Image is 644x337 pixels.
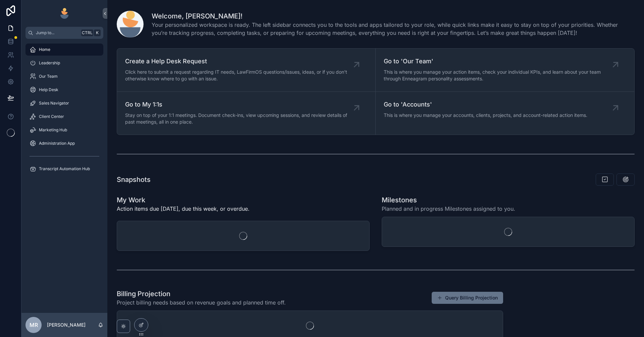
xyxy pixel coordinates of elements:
[25,27,103,39] button: Jump to...CtrlK
[384,100,587,109] span: Go to 'Accounts'
[376,49,634,92] a: Go to 'Our Team'This is where you manage your action items, check your individual KPIs, and learn...
[25,97,103,109] a: Sales Navigator
[382,205,515,213] span: Planned and in progress Milestones assigned to you.
[117,195,250,205] h1: My Work
[117,175,151,184] h1: Snapshots
[152,21,635,37] span: Your personalized workspace is ready. The left sidebar connects you to the tools and apps tailore...
[39,114,64,119] span: Client Center
[39,60,60,66] span: Leadership
[125,57,357,66] span: Create a Help Desk Request
[59,8,70,19] img: App logo
[25,57,103,69] a: Leadership
[21,39,107,184] div: scrollable content
[382,195,515,205] h1: Milestones
[39,141,75,146] span: Administration App
[117,205,250,213] p: Action items due [DATE], due this week, or overdue.
[39,100,69,106] span: Sales Navigator
[39,166,90,172] span: Transcript Automation Hub
[117,298,286,307] span: Project billing needs based on revenue goals and planned time off.
[47,322,86,328] p: [PERSON_NAME]
[81,29,93,36] span: Ctrl
[117,49,376,92] a: Create a Help Desk RequestClick here to submit a request regarding IT needs, LawFirmOS questions/...
[39,87,58,92] span: Help Desk
[125,69,357,82] span: Click here to submit a request regarding IT needs, LawFirmOS questions/issues, ideas, or if you d...
[117,289,286,298] h1: Billing Projection
[152,11,635,21] h1: Welcome, [PERSON_NAME]!
[30,321,38,329] span: MR
[25,124,103,136] a: Marketing Hub
[376,92,634,135] a: Go to 'Accounts'This is where you manage your accounts, clients, projects, and account-related ac...
[36,30,78,36] span: Jump to...
[39,74,58,79] span: Our Team
[25,163,103,175] a: Transcript Automation Hub
[39,47,50,52] span: Home
[384,57,615,66] span: Go to 'Our Team'
[432,292,503,304] button: Query Billing Projection
[117,92,376,135] a: Go to My 1:1sStay on top of your 1:1 meetings. Document check-ins, view upcoming sessions, and re...
[125,100,357,109] span: Go to My 1:1s
[384,69,615,82] span: This is where you manage your action items, check your individual KPIs, and learn about your team...
[25,84,103,96] a: Help Desk
[125,112,357,125] span: Stay on top of your 1:1 meetings. Document check-ins, view upcoming sessions, and review details ...
[25,137,103,149] a: Administration App
[25,70,103,82] a: Our Team
[95,30,100,36] span: K
[25,44,103,56] a: Home
[39,127,67,133] span: Marketing Hub
[25,111,103,123] a: Client Center
[384,112,587,119] span: This is where you manage your accounts, clients, projects, and account-related action items.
